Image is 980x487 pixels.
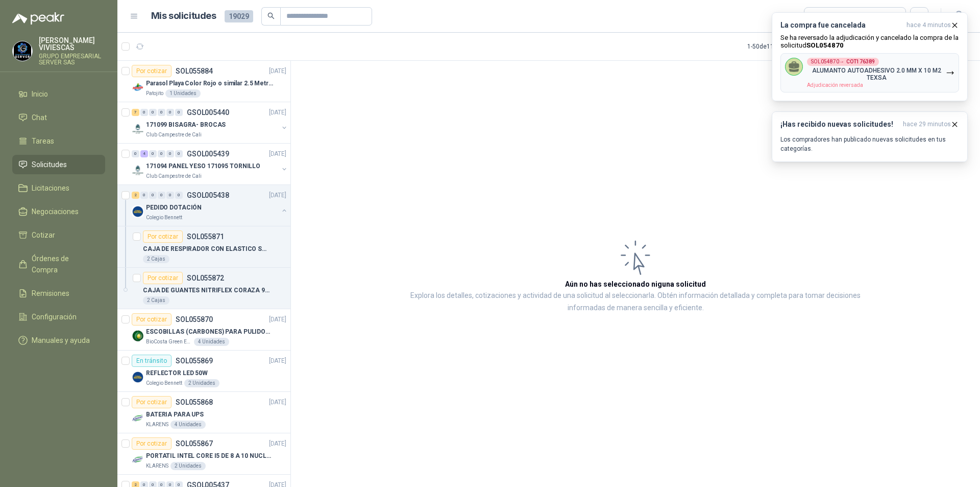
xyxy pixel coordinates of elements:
div: 0 [132,150,139,157]
p: Parasol Playa Color Rojo o similar 2.5 Metros Uv+50 [146,79,273,88]
p: [DATE] [269,439,286,449]
p: Explora los detalles, cotizaciones y actividad de una solicitud al seleccionarla. Obtén informaci... [393,290,878,314]
span: search [267,12,275,19]
a: Por cotizarSOL055871CAJA DE RESPIRADOR CON ELASTICO SUJETADOR DE OREJAS N-952 Cajas [117,226,290,268]
p: PORTATIL INTEL CORE I5 DE 8 A 10 NUCLEOS [146,451,273,461]
div: 0 [149,192,157,199]
h3: La compra fue cancelada [780,21,902,30]
p: PEDIDO DOTACIÓN [146,203,202,213]
span: Tareas [32,135,54,147]
div: Por cotizar [143,272,183,284]
div: Por cotizar [132,313,171,326]
p: SOL055871 [187,233,224,240]
p: Se ha reversado la adjudicación y cancelado la compra de la solicitud [780,34,959,49]
img: Company Logo [132,454,144,466]
button: SOL054870→COT176389ALUMANTO AUTOADHESIVO 2.0 MM X 10 M2 TEXSAAdjudicación reversada [780,53,959,92]
span: Solicitudes [32,159,67,170]
div: 0 [149,150,157,157]
div: 0 [158,109,165,116]
p: [DATE] [269,149,286,159]
p: Los compradores han publicado nuevas solicitudes en tus categorías. [780,135,959,153]
img: Company Logo [132,412,144,425]
div: 1 - 50 de 11237 [747,38,817,55]
img: Company Logo [132,371,144,383]
a: 2 0 0 0 0 0 GSOL005438[DATE] Company LogoPEDIDO DOTACIÓNColegio Bennett [132,189,288,222]
img: Company Logo [132,81,144,94]
p: SOL055867 [176,440,213,447]
img: Company Logo [132,164,144,176]
h3: ¡Has recibido nuevas solicitudes! [780,120,899,129]
a: Inicio [12,84,105,104]
p: 171094 PANEL YESO 171095 TORNILLO [146,161,260,171]
span: Remisiones [32,288,69,299]
div: Por cotizar [132,437,171,450]
p: [DATE] [269,108,286,118]
a: 7 0 0 0 0 0 GSOL005440[DATE] Company Logo171099 BISAGRA- BROCASClub Campestre de Cali [132,106,288,139]
a: Manuales y ayuda [12,331,105,350]
span: 19029 [225,10,253,22]
img: Company Logo [13,41,32,61]
span: Adjudicación reversada [807,82,863,88]
span: hace 4 minutos [906,21,951,30]
p: GRUPO EMPRESARIAL SERVER SAS [39,53,105,65]
img: Logo peakr [12,12,64,25]
p: [DATE] [269,315,286,324]
span: Cotizar [32,229,55,241]
a: Por cotizarSOL055868[DATE] Company LogoBATERIA PARA UPSKLARENS4 Unidades [117,392,290,433]
p: [PERSON_NAME] VIVIESCAS [39,37,105,51]
p: 171099 BISAGRA- BROCAS [146,120,226,130]
p: SOL055884 [176,67,213,75]
span: Órdenes de Compra [32,253,95,275]
div: 0 [175,109,183,116]
p: REFLECTOR LED 50W [146,368,208,378]
a: Por cotizarSOL055870[DATE] Company LogoESCOBILLAS (CARBONES) PARA PULIDORA DEWALTBioCosta Green E... [117,309,290,351]
p: [DATE] [269,66,286,76]
a: Negociaciones [12,202,105,221]
a: Configuración [12,307,105,327]
a: Licitaciones [12,178,105,198]
p: GSOL005438 [187,192,229,199]
p: Patojito [146,89,163,98]
a: Chat [12,108,105,127]
a: Remisiones [12,284,105,303]
p: SOL055870 [176,316,213,323]
p: GSOL005439 [187,150,229,157]
p: GSOL005440 [187,109,229,116]
span: Manuales y ayuda [32,335,90,346]
div: 2 Unidades [184,379,219,387]
div: Todas [811,11,832,22]
img: Company Logo [132,123,144,135]
div: En tránsito [132,355,171,367]
div: 0 [158,192,165,199]
div: Por cotizar [132,396,171,408]
p: KLARENS [146,462,168,470]
p: ALUMANTO AUTOADHESIVO 2.0 MM X 10 M2 TEXSA [807,67,946,81]
div: Por cotizar [143,230,183,243]
b: COT176389 [846,59,875,64]
div: 0 [175,192,183,199]
span: Licitaciones [32,182,69,194]
p: CAJA DE RESPIRADOR CON ELASTICO SUJETADOR DE OREJAS N-95 [143,244,270,254]
b: SOL054870 [806,41,844,49]
div: 0 [166,150,174,157]
div: 0 [140,109,148,116]
img: Company Logo [132,205,144,218]
p: BATERIA PARA UPS [146,410,204,420]
img: Company Logo [132,330,144,342]
a: Tareas [12,131,105,151]
a: Por cotizarSOL055884[DATE] Company LogoParasol Playa Color Rojo o similar 2.5 Metros Uv+50Patojit... [117,61,290,102]
p: [DATE] [269,356,286,366]
p: Club Campestre de Cali [146,131,202,139]
p: Colegio Bennett [146,379,182,387]
a: Por cotizarSOL055867[DATE] Company LogoPORTATIL INTEL CORE I5 DE 8 A 10 NUCLEOSKLARENS2 Unidades [117,433,290,475]
div: 2 [132,192,139,199]
div: 2 Cajas [143,255,169,263]
h1: Mis solicitudes [151,9,216,24]
p: SOL055872 [187,274,224,282]
div: 4 Unidades [170,421,206,429]
p: [DATE] [269,398,286,407]
a: En tránsitoSOL055869[DATE] Company LogoREFLECTOR LED 50WColegio Bennett2 Unidades [117,351,290,392]
div: 7 [132,109,139,116]
span: Configuración [32,311,77,322]
a: Solicitudes [12,155,105,174]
